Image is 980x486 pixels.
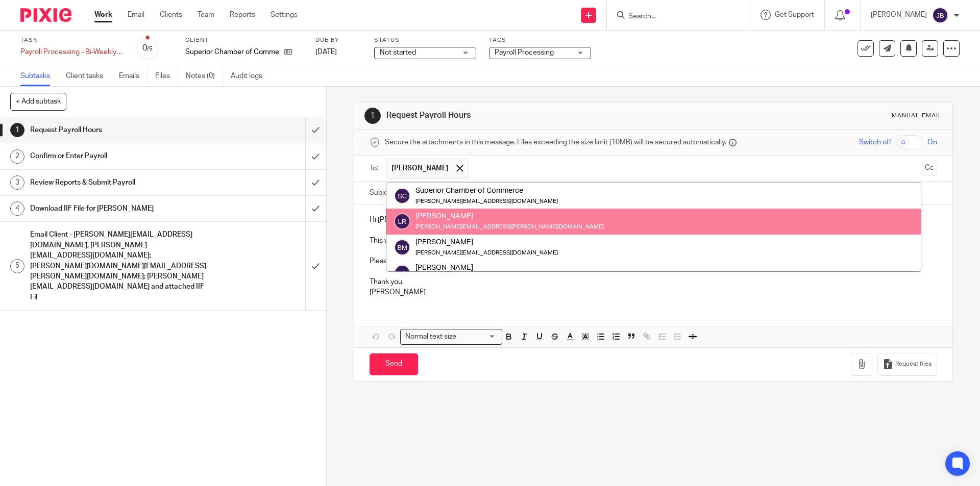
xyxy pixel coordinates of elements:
[10,93,66,110] button: + Add subtask
[627,12,719,21] input: Search
[128,10,144,20] a: Email
[370,225,937,246] p: This week is payroll week! Please send over and/or approve your payroll hours by the end of day [...
[370,267,937,288] p: Thank you,
[370,215,937,225] p: Hi [PERSON_NAME],
[147,46,153,52] small: /5
[415,237,558,247] div: [PERSON_NAME]
[385,137,726,147] span: Secure the attachments in this message. Files exceeding the size limit (10MB) will be secured aut...
[370,246,937,267] p: Please let me know if you have any questions!
[895,360,932,368] span: Request files
[374,36,476,44] label: Status
[459,331,496,342] input: Search for option
[927,137,937,147] span: On
[386,110,675,121] h1: Request Payroll Hours
[230,10,255,20] a: Reports
[415,198,558,204] small: [PERSON_NAME][EMAIL_ADDRESS][DOMAIN_NAME]
[380,49,416,56] span: Not started
[30,175,207,190] h1: Review Reports & Submit Payroll
[185,47,279,57] p: Superior Chamber of Commerce
[394,213,410,229] img: svg%3E
[20,36,122,44] label: Task
[370,188,396,198] label: Subject:
[871,10,927,20] p: [PERSON_NAME]
[119,66,148,86] a: Emails
[400,329,502,345] div: Search for option
[892,112,942,120] div: Manual email
[364,108,381,124] div: 1
[415,263,558,273] div: [PERSON_NAME]
[10,149,24,164] div: 2
[415,224,604,229] small: [PERSON_NAME][EMAIL_ADDRESS][PERSON_NAME][DOMAIN_NAME]
[271,10,298,20] a: Settings
[877,353,937,376] button: Request files
[775,11,814,18] span: Get Support
[30,148,207,164] h1: Confirm or Enter Payroll
[20,8,71,22] img: Pixie
[30,201,207,216] h1: Download IIF File for [PERSON_NAME]
[859,137,891,147] span: Switch off
[370,163,381,173] label: To:
[30,227,207,305] h1: Email Client - [PERSON_NAME][EMAIL_ADDRESS][DOMAIN_NAME], [PERSON_NAME][EMAIL_ADDRESS][DOMAIN_NAM...
[394,265,410,281] img: svg%3E
[30,122,207,138] h1: Request Payroll Hours
[391,163,449,173] span: [PERSON_NAME]
[370,287,937,297] p: [PERSON_NAME]
[415,186,558,196] div: Superior Chamber of Commerce
[10,175,24,190] div: 3
[932,7,948,23] img: svg%3E
[231,66,270,86] a: Audit logs
[10,259,24,273] div: 5
[403,331,458,342] span: Normal text size
[10,123,24,137] div: 1
[20,66,58,86] a: Subtasks
[370,353,418,375] input: Send
[922,161,937,176] button: Cc
[66,66,111,86] a: Client tasks
[495,49,554,56] span: Payroll Processing
[155,66,178,86] a: Files
[185,36,303,44] label: Client
[10,201,24,216] div: 4
[142,42,153,54] div: 0
[94,10,112,20] a: Work
[315,48,337,56] span: [DATE]
[315,36,361,44] label: Due by
[415,211,604,221] div: [PERSON_NAME]
[489,36,591,44] label: Tags
[394,188,410,204] img: svg%3E
[160,10,182,20] a: Clients
[186,66,223,86] a: Notes (0)
[394,239,410,255] img: svg%3E
[20,47,122,57] div: Payroll Processing - Bi-Weekly - Superior Chamber
[198,10,214,20] a: Team
[415,250,558,255] small: [PERSON_NAME][EMAIL_ADDRESS][DOMAIN_NAME]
